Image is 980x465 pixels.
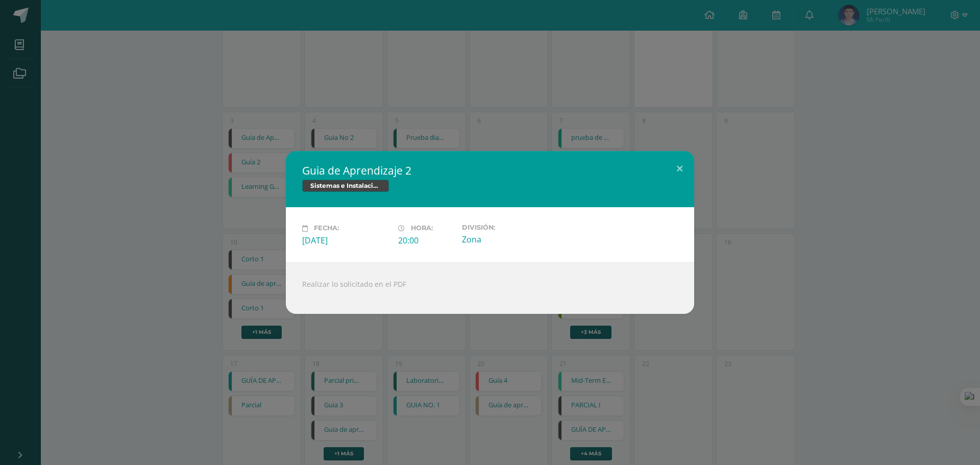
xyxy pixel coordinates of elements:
[302,235,390,246] div: [DATE]
[286,262,694,314] div: Realizar lo solicitado en el PDF
[411,225,433,232] span: Hora:
[302,180,389,192] span: Sistemas e Instalación de Software (Desarrollo de Software)
[302,163,678,178] h2: Guia de Aprendizaje 2
[314,225,339,232] span: Fecha:
[665,151,694,186] button: Close (Esc)
[462,234,550,245] div: Zona
[462,224,550,231] label: División:
[398,235,454,246] div: 20:00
